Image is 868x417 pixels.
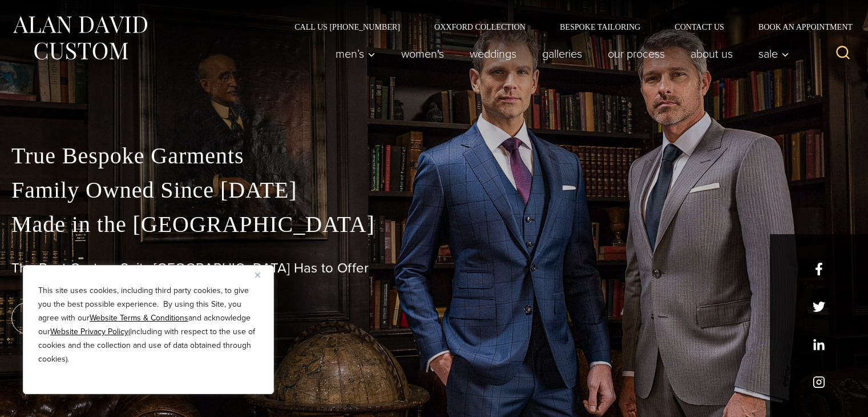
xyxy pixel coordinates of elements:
button: View Search Form [829,40,857,67]
nav: Primary Navigation [323,42,796,65]
span: Sale [758,48,789,59]
a: Galleries [530,42,595,65]
h1: The Best Custom Suits [GEOGRAPHIC_DATA] Has to Offer [11,260,857,276]
a: weddings [457,42,530,65]
a: Website Privacy Policy [50,326,128,338]
a: Website Terms & Conditions [90,312,188,324]
p: True Bespoke Garments Family Owned Since [DATE] Made in the [GEOGRAPHIC_DATA] [11,139,857,242]
nav: Secondary Navigation [277,23,857,31]
a: Call Us [PHONE_NUMBER] [277,23,417,31]
a: About Us [678,42,746,65]
a: Bespoke Tailoring [543,23,657,31]
a: Women’s [389,42,457,65]
p: This site uses cookies, including third party cookies, to give you the best possible experience. ... [38,284,259,366]
a: Contact Us [657,23,741,31]
img: Alan David Custom [11,13,148,63]
span: Men’s [336,48,376,59]
a: Our Process [595,42,678,65]
a: Book an Appointment [741,23,857,31]
a: Oxxford Collection [417,23,543,31]
img: Close [255,272,260,278]
button: Close [255,268,269,282]
a: book an appointment [11,302,171,334]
